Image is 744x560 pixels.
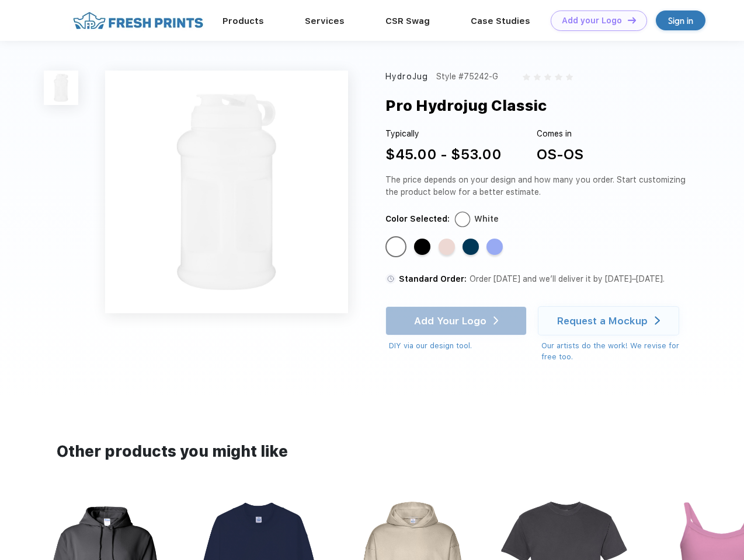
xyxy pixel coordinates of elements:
[385,274,396,284] img: standard order
[566,73,573,80] img: gray_star.svg
[486,239,503,255] div: Hyper Blue
[105,71,348,313] img: func=resize&h=640
[470,274,665,283] span: Order [DATE] and we’ll deliver it by [DATE]–[DATE].
[44,71,78,105] img: func=resize&h=100
[656,10,705,30] a: Sign in
[555,73,562,80] img: gray_star.svg
[222,16,264,26] a: Products
[668,14,693,27] div: Sign in
[389,340,527,352] div: DIY via our design tool.
[385,144,502,165] div: $45.00 - $53.00
[463,239,479,255] div: Navy
[399,274,467,283] span: Standard Order:
[537,128,583,140] div: Comes in
[385,174,690,198] div: The price depends on your design and how many you order. Start customizing the product below for ...
[534,73,541,80] img: gray_star.svg
[557,315,648,327] div: Request a Mockup
[541,340,690,363] div: Our artists do the work! We revise for free too.
[655,316,660,325] img: white arrow
[388,239,404,255] div: White
[562,16,622,26] div: Add your Logo
[69,10,207,31] img: fo%20logo%202.webp
[474,213,499,225] div: White
[436,71,498,83] div: Style #75242-G
[628,17,636,23] img: DT
[385,128,502,140] div: Typically
[385,213,450,225] div: Color Selected:
[385,94,547,117] div: Pro Hydrojug Classic
[414,239,430,255] div: Black
[439,239,455,255] div: Pink Sand
[537,144,583,165] div: OS-OS
[385,71,428,83] div: HydroJug
[523,73,530,80] img: gray_star.svg
[57,440,687,463] div: Other products you might like
[544,73,551,80] img: gray_star.svg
